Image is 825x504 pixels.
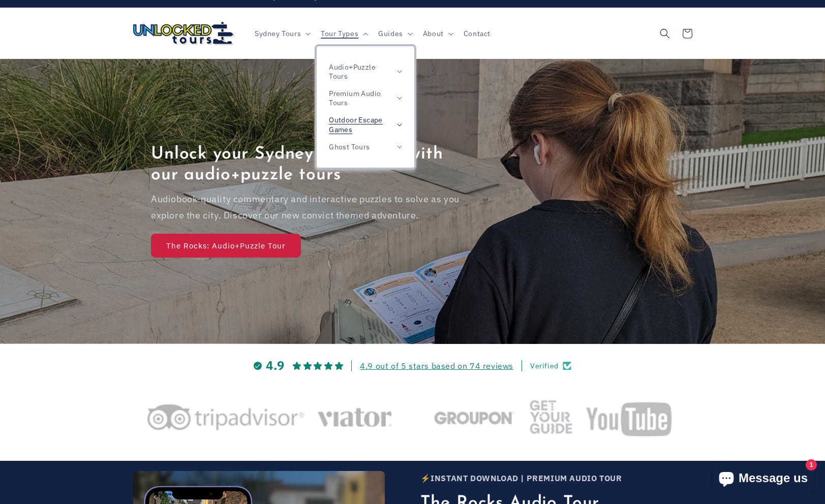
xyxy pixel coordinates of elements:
[317,138,414,155] summary: Ghost Tours
[133,358,692,374] a: 4.9 4.9 out of 5 stars based on 74 reviewsVerified
[249,23,315,44] summary: Sydney Tours
[317,111,414,138] summary: Outdoor Escape Games
[151,191,461,224] p: Audiobook-quality commentary and interactive puzzles to solve as you explore the city. Discover o...
[654,22,676,45] summary: Search
[329,115,392,134] span: Outdoor Escape Games
[151,144,461,186] h2: Unlock your Sydney adventure with our audio+puzzle tours
[423,29,444,38] span: About
[151,234,301,258] a: The Rocks: Audio+Puzzle Tour
[315,23,372,44] summary: Tour Types
[317,85,414,111] summary: Premium Audio Tours
[129,18,238,49] a: Unlocked Tours
[321,29,358,38] span: Tour Types
[431,473,524,483] strong: INSTANT DOWNLOAD |
[457,23,497,44] a: Contact
[133,22,235,45] img: Unlocked Tours
[317,58,414,85] summary: Audio+Puzzle Tours
[710,463,817,496] inbox-online-store-chat: Shopify online store chat
[255,29,301,38] span: Sydney Tours
[420,471,657,486] p: ⚡
[527,473,622,483] strong: PREMIUM AUDIO TOUR
[329,89,392,107] span: Premium Audio Tours
[329,142,370,151] span: Ghost Tours
[372,23,417,44] summary: Guides
[329,62,392,81] span: Audio+Puzzle Tours
[464,29,491,38] span: Contact
[360,361,513,371] a: 4.9 out of 5 stars based on 74 reviews
[378,29,403,38] span: Guides
[417,23,457,44] summary: About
